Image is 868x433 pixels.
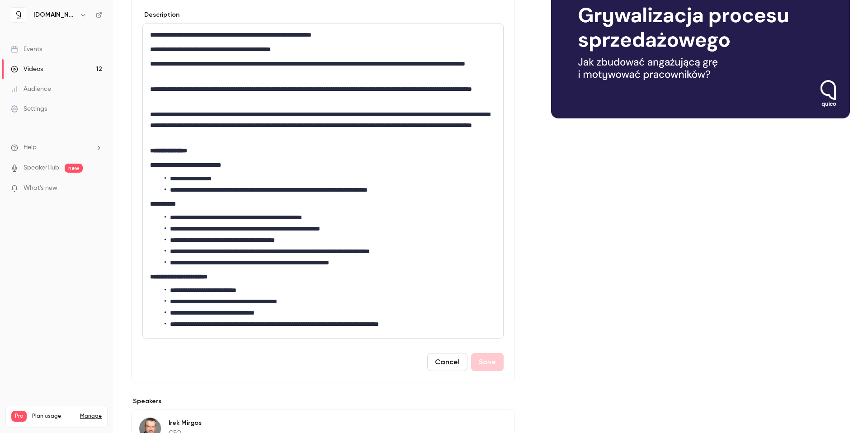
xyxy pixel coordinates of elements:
[427,353,467,371] button: Cancel
[80,413,102,420] a: Manage
[11,8,26,22] img: quico.io
[32,413,75,420] span: Plan usage
[131,397,515,406] label: Speakers
[11,104,47,113] div: Settings
[11,143,102,152] li: help-dropdown-opener
[142,10,179,19] label: Description
[143,24,503,338] div: editor
[24,143,37,152] span: Help
[65,164,83,173] span: new
[24,184,57,193] span: What's new
[33,10,76,19] h6: [DOMAIN_NAME]
[11,411,27,422] span: Pro
[169,419,456,428] p: Irek Mirgos
[24,163,59,173] a: SpeakerHub
[11,85,51,94] div: Audience
[11,45,42,54] div: Events
[11,65,43,74] div: Videos
[142,24,504,339] section: description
